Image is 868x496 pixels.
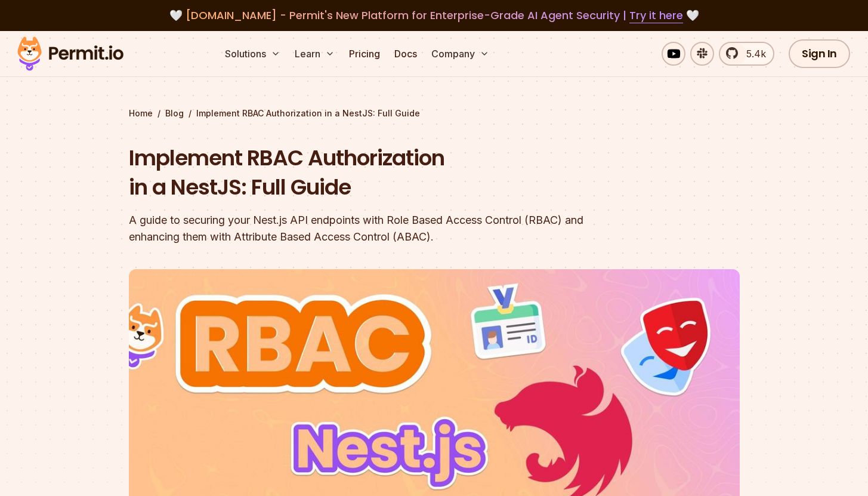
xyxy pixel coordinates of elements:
[129,212,587,245] div: A guide to securing your Nest.js API endpoints with Role Based Access Control (RBAC) and enhancin...
[719,42,774,66] a: 5.4k
[29,7,839,24] div: 🤍 🤍
[789,39,850,68] a: Sign In
[129,107,153,119] a: Home
[12,33,129,74] img: Permit logo
[739,47,766,61] span: 5.4k
[220,42,285,66] button: Solutions
[390,42,422,66] a: Docs
[629,8,683,23] a: Try it here
[186,8,683,23] span: [DOMAIN_NAME] - Permit's New Platform for Enterprise-Grade AI Agent Security |
[427,42,494,66] button: Company
[290,42,339,66] button: Learn
[129,107,740,119] div: / /
[129,143,587,202] h1: Implement RBAC Authorization in a NestJS: Full Guide
[344,42,385,66] a: Pricing
[165,107,184,119] a: Blog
